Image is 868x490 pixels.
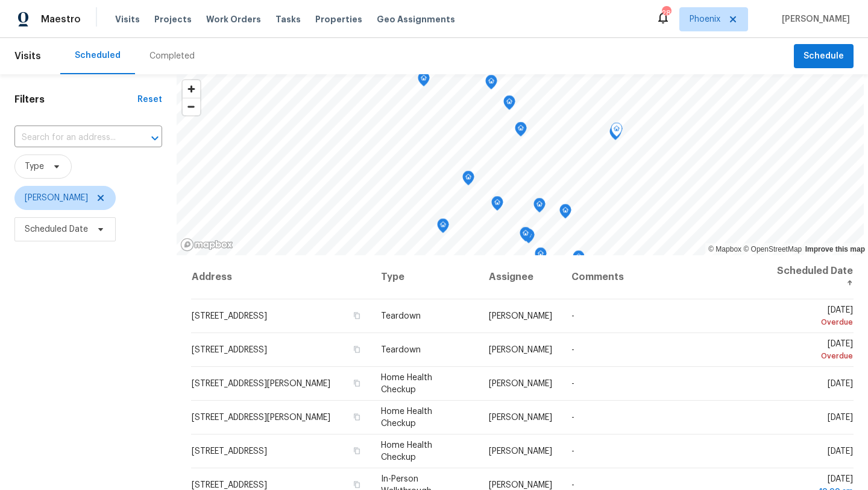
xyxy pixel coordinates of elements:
span: [DATE] [828,380,853,388]
span: Visits [14,43,41,69]
div: Reset [137,94,162,106]
div: Scheduled [75,49,121,62]
div: Map marker [520,227,532,246]
span: Phoenix [690,13,720,25]
span: Properties [315,13,362,25]
span: Teardown [381,312,421,320]
span: - [571,380,574,388]
button: Copy Address [351,378,362,389]
th: Scheduled Date ↑ [761,255,854,299]
button: Copy Address [351,445,362,456]
span: Zoom out [183,98,200,115]
span: [STREET_ADDRESS][PERSON_NAME] [192,380,330,388]
th: Assignee [479,255,562,299]
button: Copy Address [351,310,362,321]
span: [PERSON_NAME] [489,346,552,354]
span: Home Health Checkup [381,407,432,428]
span: [DATE] [770,306,853,328]
span: Teardown [381,346,421,354]
span: Projects [154,13,192,25]
span: Type [25,161,44,173]
span: - [571,346,574,354]
a: Mapbox [708,245,741,253]
span: Home Health Checkup [381,374,432,394]
span: Home Health Checkup [381,441,432,462]
div: Map marker [515,122,527,141]
div: Map marker [573,250,585,269]
div: Map marker [533,198,546,217]
th: Comments [562,255,761,299]
span: [PERSON_NAME] [489,447,552,456]
span: Maestro [41,13,81,25]
div: Map marker [559,204,571,223]
div: Map marker [462,171,474,189]
div: Overdue [770,316,853,328]
span: [STREET_ADDRESS][PERSON_NAME] [192,413,330,422]
button: Zoom out [183,98,200,115]
canvas: Map [177,74,864,255]
span: - [571,413,574,422]
a: OpenStreetMap [743,245,802,253]
span: [PERSON_NAME] [489,481,552,489]
span: Scheduled Date [25,223,88,235]
span: - [571,481,574,489]
span: [DATE] [828,413,853,422]
div: Overdue [770,350,853,362]
button: Zoom in [183,80,200,98]
div: Map marker [485,75,497,94]
div: Map marker [523,229,535,247]
div: 28 [662,7,670,19]
div: Map marker [418,72,430,91]
div: Map marker [535,247,547,266]
a: Improve this map [805,245,865,253]
button: Copy Address [351,479,362,490]
span: [STREET_ADDRESS] [192,481,267,489]
button: Schedule [794,44,854,69]
span: Visits [115,13,140,25]
button: Copy Address [351,412,362,422]
th: Address [191,255,372,299]
th: Type [371,255,479,299]
a: Mapbox homepage [180,238,233,252]
span: Work Orders [206,13,261,25]
span: Geo Assignments [377,13,455,25]
span: [STREET_ADDRESS] [192,312,267,320]
span: - [571,447,574,456]
span: Tasks [275,15,301,24]
span: [DATE] [828,447,853,456]
h1: Filters [14,94,137,106]
div: Map marker [611,122,623,141]
span: [PERSON_NAME] [489,380,552,388]
span: Schedule [804,49,844,64]
span: [DATE] [770,340,853,362]
span: - [571,312,574,320]
span: [PERSON_NAME] [777,13,850,25]
div: Map marker [491,196,503,215]
div: Map marker [609,126,621,144]
div: Completed [149,50,195,62]
div: Map marker [437,218,449,237]
input: Search for an address... [14,129,128,147]
span: [PERSON_NAME] [25,192,88,204]
span: [STREET_ADDRESS] [192,346,267,354]
div: Map marker [503,95,515,114]
button: Open [146,130,163,147]
span: [PERSON_NAME] [489,413,552,422]
span: [PERSON_NAME] [489,312,552,320]
span: [STREET_ADDRESS] [192,447,267,456]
